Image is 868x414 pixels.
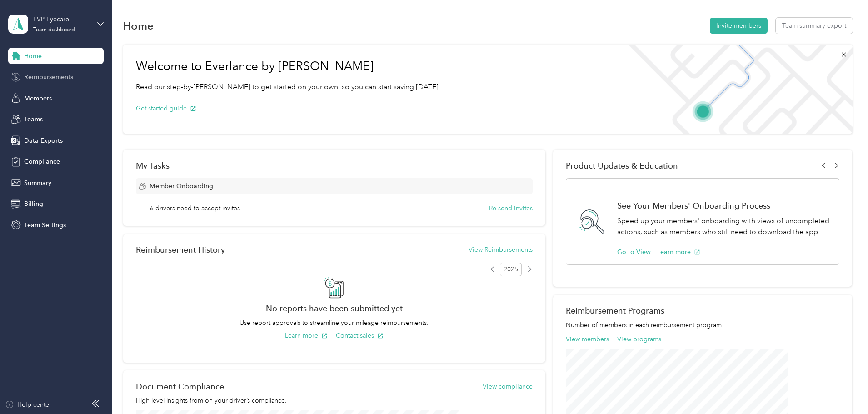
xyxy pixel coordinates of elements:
[150,204,240,213] span: 6 drivers need to accept invites
[136,396,533,405] p: High level insights from on your driver’s compliance.
[136,245,225,254] h2: Reimbursement History
[483,382,533,391] button: View compliance
[469,245,533,254] button: View Reimbursements
[136,161,533,170] div: My Tasks
[123,21,154,30] h1: Home
[136,104,196,113] button: Get started guide
[617,215,829,238] p: Speed up your members' onboarding with views of uncompleted actions, such as members who still ne...
[136,382,224,391] h2: Document Compliance
[136,318,533,328] p: Use report approvals to streamline your mileage reimbursements.
[617,201,829,210] h1: See Your Members' Onboarding Process
[776,18,853,34] button: Team summary export
[617,334,661,344] button: View programs
[24,157,60,166] span: Compliance
[33,27,75,33] div: Team dashboard
[24,51,42,61] span: Home
[710,18,768,34] button: Invite members
[566,306,839,315] h2: Reimbursement Programs
[24,178,51,188] span: Summary
[150,181,213,191] span: Member Onboarding
[136,81,440,93] p: Read our step-by-[PERSON_NAME] to get started on your own, so you can start saving [DATE].
[136,304,533,313] h2: No reports have been submitted yet
[817,363,868,414] iframe: Everlance-gr Chat Button Frame
[33,15,90,24] div: EVP Eyecare
[5,400,51,409] button: Help center
[619,45,852,134] img: Welcome to everlance
[24,199,43,209] span: Billing
[24,136,63,145] span: Data Exports
[489,204,533,213] button: Re-send invites
[617,247,651,257] button: Go to View
[24,115,43,124] span: Teams
[285,331,328,340] button: Learn more
[566,334,609,344] button: View members
[657,247,700,257] button: Learn more
[336,331,384,340] button: Contact sales
[24,72,73,82] span: Reimbursements
[500,263,522,276] span: 2025
[24,94,52,103] span: Members
[24,220,66,230] span: Team Settings
[566,320,839,330] p: Number of members in each reimbursement program.
[566,161,678,170] span: Product Updates & Education
[136,59,440,74] h1: Welcome to Everlance by [PERSON_NAME]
